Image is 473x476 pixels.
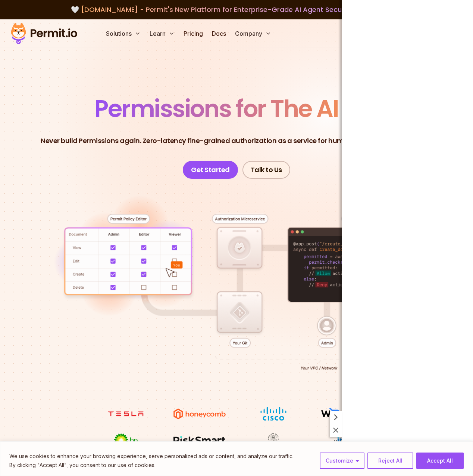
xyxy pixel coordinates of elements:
img: Cisco [245,407,301,421]
img: Permit logo [7,21,81,46]
span: Permissions for The AI Era [94,92,379,125]
a: Docs [209,26,229,41]
img: Intel [319,433,375,447]
img: Wingwork [319,407,375,421]
a: Get Started [183,161,238,179]
img: Honeycomb [172,407,228,421]
button: Reject All [367,453,413,469]
img: Risksmart [172,433,228,447]
a: Talk to Us [242,161,290,179]
a: Pricing [181,26,206,41]
button: Accept All [416,453,464,469]
button: Solutions [103,26,144,41]
div: 🤍 🤍 [18,4,455,15]
img: tesla [98,407,154,421]
p: By clicking "Accept All", you consent to our use of cookies. [9,461,294,470]
p: Never build Permissions again. Zero-latency fine-grained authorization as a service for human and... [41,136,432,146]
button: Company [232,26,274,41]
p: We use cookies to enhance your browsing experience, serve personalized ads or content, and analyz... [9,452,294,461]
button: Learn [147,26,178,41]
img: bp [98,433,154,448]
img: Maricopa County Recorder\'s Office [245,433,301,447]
button: Customize [320,453,364,469]
span: [DOMAIN_NAME] - Permit's New Platform for Enterprise-Grade AI Agent Security | [81,5,392,14]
